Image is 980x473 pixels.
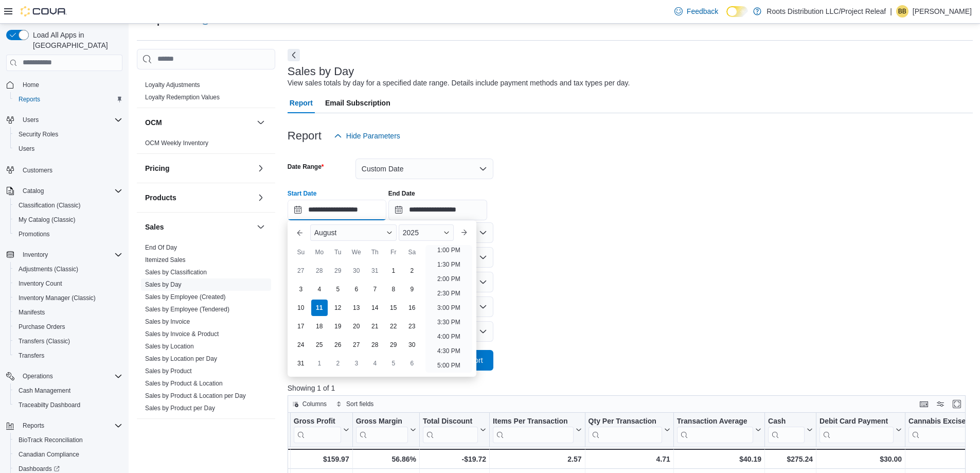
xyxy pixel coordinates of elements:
[145,293,226,301] span: Sales by Employee (Created)
[687,6,718,16] span: Feedback
[293,244,309,260] div: Su
[819,417,902,443] button: Debit Card Payment
[399,224,454,241] div: Button. Open the year selector. 2025 is currently selected.
[288,383,973,393] p: Showing 1 of 1
[294,417,349,443] button: Gross Profit
[890,5,892,17] p: |
[255,58,267,71] button: Loyalty
[145,379,223,388] span: Sales by Product & Location
[14,263,122,275] span: Adjustments (Classic)
[2,162,127,177] button: Customers
[14,384,75,397] a: Cash Management
[332,398,378,410] button: Sort fields
[19,308,45,317] span: Manifests
[145,367,192,375] span: Sales by Product
[293,281,309,297] div: day-3
[425,245,472,373] ul: Time
[21,6,67,16] img: Cova
[311,355,328,372] div: day-1
[2,184,127,198] button: Catalog
[19,164,57,177] a: Customers
[423,417,478,443] div: Total Discount
[819,453,902,465] div: $30.00
[367,355,383,372] div: day-4
[14,128,62,141] a: Security Roles
[23,81,39,89] span: Home
[19,130,58,138] span: Security Roles
[288,163,324,171] label: Date Range
[137,79,275,108] div: Loyalty
[19,279,62,288] span: Inventory Count
[288,65,354,78] h3: Sales by Day
[255,221,267,233] button: Sales
[145,367,192,375] a: Sales by Product
[19,370,122,382] span: Operations
[292,261,421,373] div: August, 2025
[677,417,761,443] button: Transaction Average
[19,216,76,224] span: My Catalog (Classic)
[433,345,465,357] li: 4:30 PM
[19,249,52,261] button: Inventory
[10,276,127,291] button: Inventory Count
[14,448,122,461] span: Canadian Compliance
[14,335,74,347] a: Transfers (Classic)
[330,281,346,297] div: day-5
[348,355,365,372] div: day-3
[19,419,122,432] span: Reports
[19,163,122,176] span: Customers
[819,417,894,443] div: Debit Card Payment
[493,453,582,465] div: 2.57
[2,77,127,92] button: Home
[479,253,487,261] button: Open list of options
[145,342,194,351] span: Sales by Location
[19,114,122,126] span: Users
[311,300,328,316] div: day-11
[14,228,122,240] span: Promotions
[330,244,346,260] div: Tu
[29,30,122,50] span: Load All Apps in [GEOGRAPHIC_DATA]
[311,262,328,279] div: day-28
[145,163,253,173] button: Pricing
[385,355,402,372] div: day-5
[145,244,177,251] a: End Of Day
[293,262,309,279] div: day-27
[726,6,748,17] input: Dark Mode
[14,448,83,461] a: Canadian Compliance
[19,337,70,345] span: Transfers (Classic)
[433,359,465,372] li: 5:00 PM
[385,262,402,279] div: day-1
[10,383,127,398] button: Cash Management
[2,418,127,433] button: Reports
[288,200,386,220] input: Press the down key to enter a popover containing a calendar. Press the escape key to close the po...
[677,453,761,465] div: $40.19
[423,417,478,427] div: Total Discount
[311,337,328,353] div: day-25
[10,198,127,213] button: Classification (Classic)
[385,281,402,297] div: day-8
[145,318,190,325] a: Sales by Invoice
[385,318,402,335] div: day-22
[14,434,122,446] span: BioTrack Reconciliation
[330,300,346,316] div: day-12
[145,163,169,173] h3: Pricing
[14,349,48,362] a: Transfers
[14,228,54,240] a: Promotions
[23,251,48,259] span: Inventory
[2,369,127,383] button: Operations
[145,355,217,363] span: Sales by Location per Day
[367,244,383,260] div: Th
[433,287,465,300] li: 2:30 PM
[310,224,397,241] div: Button. Open the month selector. August is currently selected.
[145,269,207,276] a: Sales by Classification
[19,114,43,126] button: Users
[145,281,182,288] a: Sales by Day
[10,227,127,241] button: Promotions
[145,222,253,232] button: Sales
[896,5,908,17] div: Breyanna Bright
[14,277,122,290] span: Inventory Count
[348,337,365,353] div: day-27
[288,189,317,198] label: Start Date
[14,349,122,362] span: Transfers
[19,201,81,209] span: Classification (Classic)
[348,244,365,260] div: We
